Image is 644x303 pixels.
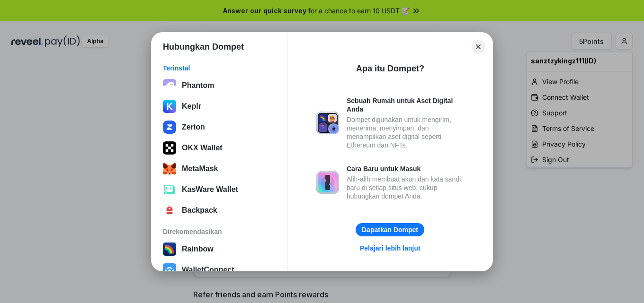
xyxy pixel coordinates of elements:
[160,180,279,199] button: KasWare Wallet
[163,242,176,256] img: svg+xml,%3Csvg%20width%3D%22120%22%20height%3D%22120%22%20viewBox%3D%220%200%20120%20120%22%20fil...
[163,183,176,196] img: svg+xml;base64,PD94bWwgdmVyc2lvbj0iMS4wIiBlbmNvZGluZz0iVVRGLTgiPz4KPHN2ZyB2ZXJzaW9uPSIxLjEiIHhtbG...
[182,81,214,90] div: Phantom
[160,76,279,95] button: Phantom
[160,260,279,279] button: WalletConnect
[182,185,238,194] div: KasWare Wallet
[182,245,214,253] div: Rainbow
[356,63,424,74] div: Apa itu Dompet?
[354,242,426,254] a: Pelajari lebih lanjut
[347,115,464,149] div: Dompet digunakan untuk mengirim, menerima, menyimpan, dan menampilkan aset digital seperti Ethere...
[163,263,176,277] img: svg+xml,%3Csvg%20width%3D%2228%22%20height%3D%2228%22%20viewBox%3D%220%200%2028%2028%22%20fill%3D...
[163,121,176,134] img: svg+xml,%3Csvg%20xmlns%3D%22http%3A%2F%2Fwww.w3.org%2F2000%2Fsvg%22%20width%3D%22512%22%20height%...
[163,100,176,113] img: ByMCUfJCc2WaAAAAAElFTkSuQmCC
[163,41,244,52] h1: Hubungkan Dompet
[362,225,418,234] div: Dapatkan Dompet
[160,159,279,178] button: MetaMask
[163,141,176,155] img: 5VZ71FV6L7PA3gg3tXrdQ+DgLhC+75Wq3no69P3MC0NFQpx2lL04Ql9gHK1bRDjsSBIvScBnDTk1WrlGIZBorIDEYJj+rhdgn...
[182,123,205,131] div: Zerion
[160,97,279,116] button: Keplr
[160,118,279,137] button: Zerion
[163,227,276,236] div: Direkomendasikan
[360,244,420,252] div: Pelajari lebih lanjut
[472,40,485,53] button: Close
[163,204,176,217] img: 4BxBxKvl5W07cAAAAASUVORK5CYII=
[316,112,339,134] img: svg+xml,%3Csvg%20xmlns%3D%22http%3A%2F%2Fwww.w3.org%2F2000%2Fsvg%22%20fill%3D%22none%22%20viewBox...
[160,240,279,259] button: Rainbow
[182,102,201,111] div: Keplr
[182,266,234,274] div: WalletConnect
[160,201,279,220] button: Backpack
[182,144,223,152] div: OKX Wallet
[182,206,217,215] div: Backpack
[356,223,424,236] button: Dapatkan Dompet
[347,96,464,113] div: Sebuah Rumah untuk Aset Digital Anda
[316,171,339,194] img: svg+xml,%3Csvg%20xmlns%3D%22http%3A%2F%2Fwww.w3.org%2F2000%2Fsvg%22%20fill%3D%22none%22%20viewBox...
[163,79,176,92] img: epq2vO3P5aLWl15yRS7Q49p1fHTx2Sgh99jU3kfXv7cnPATIVQHAx5oQs66JWv3SWEjHOsb3kKgmE5WNBxBId7C8gm8wEgOvz...
[182,164,218,173] div: MetaMask
[163,64,276,72] div: Terinstal
[347,175,464,200] div: Alih-alih membuat akun dan kata sandi baru di setiap situs web, cukup hubungkan dompet Anda.
[160,139,279,157] button: OKX Wallet
[347,164,464,173] div: Cara Baru untuk Masuk
[163,162,176,175] img: svg+xml;base64,PHN2ZyB3aWR0aD0iMzUiIGhlaWdodD0iMzQiIHZpZXdCb3g9IjAgMCAzNSAzNCIgZmlsbD0ibm9uZSIgeG...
